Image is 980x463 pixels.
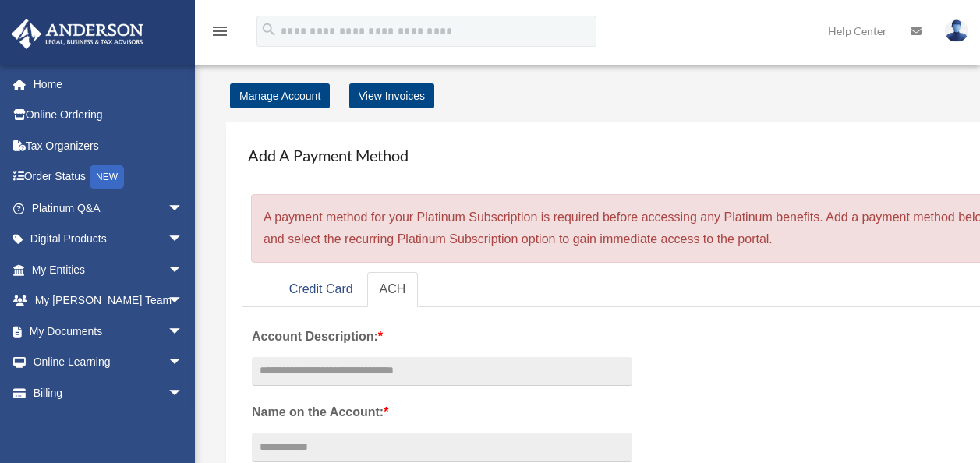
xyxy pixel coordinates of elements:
a: menu [211,27,229,41]
a: My [PERSON_NAME] Teamarrow_drop_down [11,285,207,316]
img: Anderson Advisors Platinum Portal [7,19,148,49]
label: Account Description: [252,326,632,348]
a: Order StatusNEW [11,161,207,193]
div: NEW [90,165,124,189]
a: Tax Organizers [11,130,207,161]
i: menu [211,22,229,41]
a: ACH [367,272,419,307]
span: arrow_drop_down [168,254,199,286]
a: View Invoices [349,83,434,108]
a: Open Invoices [22,408,207,440]
label: Name on the Account: [252,401,632,423]
span: arrow_drop_down [168,316,199,348]
a: My Documentsarrow_drop_down [11,316,207,347]
a: Credit Card [277,272,366,307]
span: arrow_drop_down [168,285,199,317]
a: Online Learningarrow_drop_down [11,347,207,378]
a: Billingarrow_drop_down [11,377,207,408]
a: Platinum Q&Aarrow_drop_down [11,193,207,224]
span: arrow_drop_down [168,224,199,256]
a: My Entitiesarrow_drop_down [11,254,207,285]
a: Online Ordering [11,100,207,131]
span: arrow_drop_down [168,193,199,224]
span: arrow_drop_down [168,377,199,409]
img: User Pic [945,19,968,42]
span: arrow_drop_down [168,347,199,379]
a: Home [11,69,207,100]
a: Digital Productsarrow_drop_down [11,224,207,255]
i: search [260,21,278,38]
a: Manage Account [230,83,330,108]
